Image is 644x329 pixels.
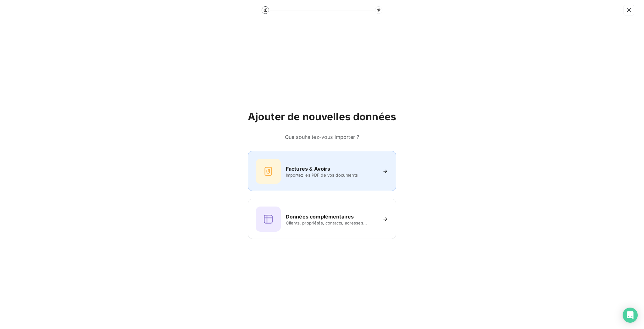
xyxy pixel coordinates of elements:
h6: Que souhaitez-vous importer ? [248,133,396,141]
h2: Ajouter de nouvelles données [248,111,396,123]
div: Open Intercom Messenger [623,308,638,323]
h6: Factures & Avoirs [286,165,330,173]
h6: Données complémentaires [286,213,354,220]
span: Importez les PDF de vos documents [286,173,377,178]
span: Clients, propriétés, contacts, adresses... [286,220,377,225]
